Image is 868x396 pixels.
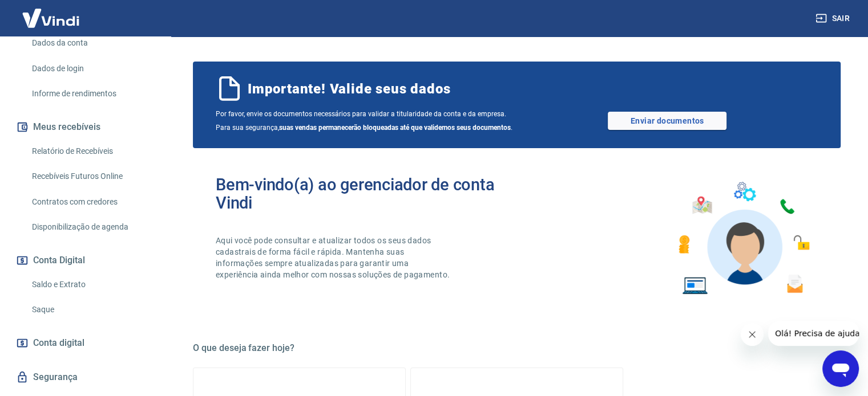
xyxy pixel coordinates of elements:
[27,57,157,80] a: Dados de login
[14,365,157,390] a: Segurança
[27,273,157,296] a: Saldo e Extrato
[14,248,157,273] button: Conta Digital
[27,190,157,214] a: Contratos com credores
[668,175,818,301] img: Imagem de um avatar masculino com diversos icones exemplificando as funcionalidades do gerenciado...
[741,323,764,346] iframe: Fechar mensagem
[14,115,157,140] button: Meus recebíveis
[27,140,157,163] a: Relatório de Recebíveis
[216,235,452,280] p: Aqui você pode consultar e atualizar todos os seus dados cadastrais de forma fácil e rápida. Mant...
[216,175,517,212] h2: Bem-vindo(a) ao gerenciador de conta Vindi
[279,124,511,132] b: suas vendas permanecerão bloqueadas até que validemos seus documentos
[27,298,157,321] a: Saque
[768,321,859,346] iframe: Mensagem da empresa
[14,330,157,356] a: Conta digital
[216,107,517,134] span: Por favor, envie os documentos necessários para validar a titularidade da conta e da empresa. Par...
[27,215,157,239] a: Disponibilização de agenda
[14,1,88,35] img: Vindi
[193,342,841,354] h5: O que deseja fazer hoje?
[27,165,157,188] a: Recebíveis Futuros Online
[27,31,157,55] a: Dados da conta
[248,80,450,98] span: Importante! Valide seus dados
[27,82,157,105] a: Informe de rendimentos
[813,8,854,29] button: Sair
[608,112,726,130] a: Enviar documentos
[822,350,859,387] iframe: Botão para abrir a janela de mensagens
[7,8,96,17] span: Olá! Precisa de ajuda?
[33,335,84,351] span: Conta digital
